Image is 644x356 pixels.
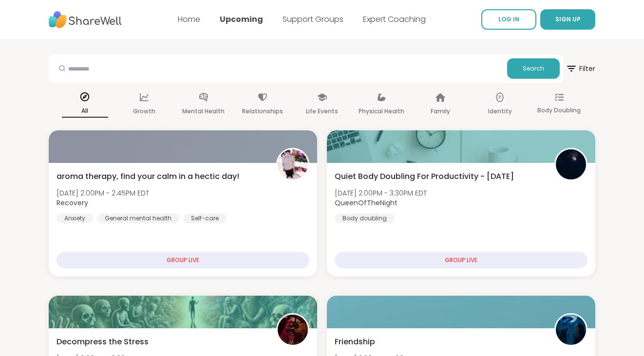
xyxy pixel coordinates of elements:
span: Decompress the Stress [57,336,149,348]
span: Search [523,64,544,73]
span: Quiet Body Doubling For Productivity - [DATE] [335,171,514,182]
button: Search [507,58,560,79]
a: Home [178,14,200,25]
button: Filter [566,54,595,83]
span: Filter [566,57,595,80]
div: Anxiety [57,214,93,223]
span: Friendship [335,336,375,348]
a: Upcoming [220,14,263,25]
p: Identity [488,106,512,117]
img: pipishay2olivia [556,315,586,345]
img: QueenOfTheNight [556,149,586,179]
div: Body doubling [335,214,395,223]
div: GROUP LIVE [57,252,309,268]
div: General mental health [97,214,179,223]
img: Recovery [278,149,308,179]
a: Support Groups [283,14,343,25]
span: aroma therapy, find your calm in a hectic day! [57,171,239,182]
p: Life Events [306,106,338,117]
p: Mental Health [182,106,225,117]
p: All [62,105,108,118]
p: Family [431,106,450,117]
p: Growth [133,106,155,117]
span: SIGN UP [555,15,581,23]
a: Expert Coaching [363,14,426,25]
button: SIGN UP [540,9,595,30]
p: Body Doubling [537,105,581,116]
img: lyssa [278,315,308,345]
b: Recovery [57,198,88,208]
div: GROUP LIVE [335,252,587,268]
img: ShareWell Nav Logo [49,6,122,33]
p: Relationships [242,106,283,117]
div: Self-care [183,214,227,223]
span: LOG IN [498,15,519,23]
p: Physical Health [359,106,404,117]
span: [DATE] 2:00PM - 3:30PM EDT [335,188,427,198]
span: [DATE] 2:00PM - 2:45PM EDT [57,188,149,198]
a: LOG IN [481,9,536,30]
b: QueenOfTheNight [335,198,398,208]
